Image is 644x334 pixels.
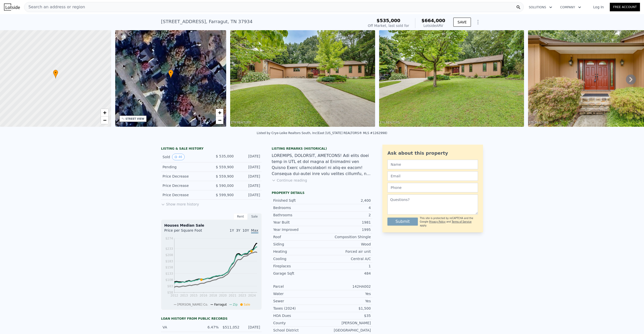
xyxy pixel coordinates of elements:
[244,303,250,306] span: Sale
[322,256,371,261] div: Central A/C
[238,294,246,297] tspan: 2023
[453,18,471,27] button: SAVE
[103,109,106,116] span: +
[216,184,234,188] span: $ 590,000
[218,109,221,116] span: +
[322,264,371,269] div: 1
[214,303,227,306] span: Farragut
[163,192,207,197] div: Price Decrease
[248,213,262,220] div: Sale
[322,249,371,254] div: Forced air unit
[168,70,173,75] span: •
[222,325,239,330] div: $511,052
[257,131,387,135] div: Listed by Crye-Leike Realtors South, Inc (East [US_STATE] REALTORS® MLS #1262998)
[243,228,249,232] span: 10Y
[272,178,307,183] button: Continue reading
[53,70,58,78] div: •
[101,116,108,124] a: Zoom out
[322,306,371,311] div: $1,500
[610,3,640,11] a: Free Account
[273,320,322,325] div: County
[219,294,227,297] tspan: 2020
[216,109,223,116] a: Zoom in
[429,220,446,223] a: Privacy Policy
[238,183,260,188] div: [DATE]
[233,303,238,306] span: Zip
[322,271,371,276] div: 484
[165,237,173,240] tspan: $274
[273,313,322,318] div: HOA Dues
[322,220,371,225] div: 1981
[452,220,471,223] a: Terms of Service
[421,23,445,28] div: Lotside ARV
[163,154,207,160] div: Sold
[273,299,322,304] div: Sewer
[165,266,173,269] tspan: $158
[161,147,262,152] div: LISTING & SALE HISTORY
[171,294,178,297] tspan: 2012
[243,325,260,330] div: [DATE]
[216,165,234,169] span: $ 559,900
[387,150,478,157] div: Ask about this property
[161,317,262,321] div: Loan history from public records
[587,5,610,10] a: Log In
[163,183,207,188] div: Price Decrease
[167,284,173,288] tspan: $83
[322,299,371,304] div: Yes
[273,264,322,269] div: Fireplaces
[322,291,371,296] div: Yes
[322,234,371,239] div: Composition Shingle
[218,117,221,123] span: −
[273,227,322,232] div: Year Improved
[238,164,260,170] div: [DATE]
[163,174,207,179] div: Price Decrease
[272,153,372,177] div: LOREMIPS, DOLORSIT, AMETCONS! Adi elits doei temp in UTL et dol magna al Enimadmi ven Quisno Exer...
[238,154,260,160] div: [DATE]
[165,278,173,282] tspan: $108
[273,198,322,203] div: Finished Sqft
[273,328,322,333] div: School District
[165,247,173,251] tspan: $233
[165,253,173,257] tspan: $208
[251,228,258,233] span: Max
[216,174,234,178] span: $ 559,900
[273,205,322,210] div: Bedrooms
[180,294,188,297] tspan: 2013
[164,228,211,236] div: Price per Square Foot
[387,218,418,226] button: Submit
[387,183,478,192] input: Phone
[161,200,199,207] button: Show more history
[168,70,173,78] div: •
[273,234,322,239] div: Roof
[216,154,234,158] span: $ 535,000
[272,147,372,151] div: Listing Remarks (Historical)
[272,191,372,195] div: Property details
[273,284,322,289] div: Parcel
[273,249,322,254] div: Heating
[377,18,400,23] span: $535,000
[525,3,556,12] button: Solutions
[4,4,20,11] img: Lotside
[387,160,478,169] input: Name
[273,213,322,218] div: Bathrooms
[165,260,173,263] tspan: $183
[161,18,253,25] div: [STREET_ADDRESS] , Farragut , TN 37934
[322,227,371,232] div: 1995
[322,213,371,218] div: 2
[238,174,260,179] div: [DATE]
[421,18,445,23] span: $664,000
[172,154,184,160] button: View historical data
[229,294,236,297] tspan: 2021
[248,294,256,297] tspan: 2024
[322,205,371,210] div: 4
[556,3,585,12] button: Company
[238,192,260,197] div: [DATE]
[322,328,371,333] div: [GEOGRAPHIC_DATA]
[322,284,371,289] div: 142HA002
[420,217,478,227] div: This site is protected by reCAPTCHA and the Google and apply.
[199,294,207,297] tspan: 2016
[273,291,322,296] div: Water
[322,198,371,203] div: 2,400
[379,30,524,127] img: Sale: 115125267 Parcel: 88963833
[273,220,322,225] div: Year Built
